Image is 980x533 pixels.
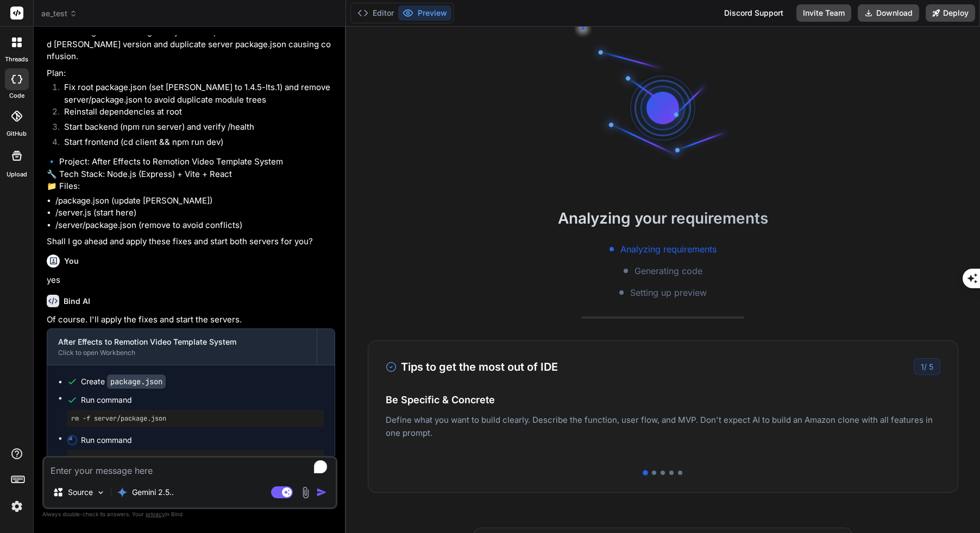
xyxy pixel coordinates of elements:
[55,195,335,207] li: /package.json (update [PERSON_NAME])
[635,264,702,277] span: Generating code
[5,55,28,64] label: threads
[299,486,312,499] img: attachment
[398,5,451,21] button: Preview
[55,121,335,136] li: Start backend (npm run server) and verify /health
[914,358,940,375] div: /
[47,26,335,63] p: Sure—let’s get this running. Likely cause: npm install failed due to an invalid [PERSON_NAME] ver...
[9,91,24,100] label: code
[7,129,27,138] label: GitHub
[81,435,324,446] span: Run command
[58,348,306,357] div: Click to open Workbench
[47,329,317,365] button: After Effects to Remotion Video Template SystemClick to open Workbench
[64,256,79,266] h6: You
[68,487,93,498] p: Source
[55,219,335,232] li: /server/package.json (remove to avoid conflicts)
[41,8,77,19] span: ae_test
[42,509,337,519] p: Always double-check its answers. Your in Bind
[353,5,398,21] button: Editor
[55,207,335,219] li: /server.js (start here)
[47,274,335,287] p: yes
[55,136,335,151] li: Start frontend (cd client && npm run dev)
[81,376,166,387] div: Create
[107,375,166,389] code: package.json
[8,497,26,516] img: settings
[346,207,980,230] h2: Analyzing your requirements
[929,362,933,371] span: 5
[146,511,165,517] span: privacy
[55,106,335,121] li: Reinstall dependencies at root
[7,170,27,179] label: Upload
[921,362,924,371] span: 1
[64,296,90,307] h6: Bind AI
[132,487,174,498] p: Gemini 2.5..
[926,4,975,22] button: Deploy
[47,67,335,80] p: Plan:
[96,488,105,497] img: Pick Models
[58,337,306,347] div: After Effects to Remotion Video Template System
[386,359,558,375] h3: Tips to get the most out of IDE
[47,236,335,248] p: Shall I go ahead and apply these fixes and start both servers for you?
[44,458,336,477] textarea: To enrich screen reader interactions, please activate Accessibility in Grammarly extension settings
[71,414,319,423] pre: rm -f server/package.json
[630,286,707,299] span: Setting up preview
[117,487,128,498] img: Gemini 2.5 Pro
[47,156,335,193] p: 🔹 Project: After Effects to Remotion Video Template System 🔧 Tech Stack: Node.js (Express) + Vite...
[55,81,335,106] li: Fix root package.json (set [PERSON_NAME] to 1.4.5-lts.1) and remove server/package.json to avoid ...
[71,454,319,463] pre: npm install
[796,4,851,22] button: Invite Team
[81,395,324,405] span: Run command
[718,4,790,22] div: Discord Support
[386,392,940,407] h4: Be Specific & Concrete
[620,243,717,256] span: Analyzing requirements
[316,487,327,498] img: icon
[47,314,335,326] p: Of course. I'll apply the fixes and start the servers.
[858,4,919,22] button: Download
